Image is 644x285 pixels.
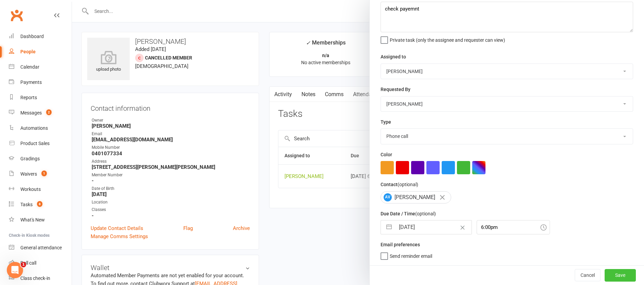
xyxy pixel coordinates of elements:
span: Private task (only the assignee and requester can view) [390,35,505,43]
small: (optional) [415,211,436,216]
label: Requested By [381,86,410,93]
span: AV [384,193,392,201]
div: General attendance [20,245,62,250]
a: What's New [9,212,72,228]
a: Tasks 8 [9,197,72,212]
div: Automations [20,125,48,131]
label: Email preferences [381,241,420,248]
div: Dashboard [20,34,44,39]
div: Product Sales [20,141,50,146]
div: Waivers [20,171,37,177]
label: Assigned to [381,53,406,60]
label: Contact [381,181,418,188]
a: Gradings [9,151,72,166]
a: Dashboard [9,29,72,44]
div: Messages [20,110,42,115]
span: 8 [37,201,42,207]
a: Reports [9,90,72,105]
div: Reports [20,95,37,100]
a: Waivers 1 [9,166,72,182]
button: Save [605,269,636,281]
a: Payments [9,75,72,90]
button: Clear Date [457,221,468,234]
a: Messages 2 [9,105,72,121]
div: Roll call [20,260,36,266]
div: Payments [20,79,42,85]
span: 1 [21,262,26,267]
button: Cancel [575,269,601,281]
iframe: Intercom live chat [7,262,23,278]
div: Gradings [20,156,40,161]
a: Workouts [9,182,72,197]
a: Calendar [9,59,72,75]
a: Roll call [9,255,72,271]
a: Product Sales [9,136,72,151]
span: Send reminder email [390,251,432,259]
div: Class check-in [20,275,50,281]
label: Due Date / Time [381,210,436,217]
span: 2 [46,109,52,115]
div: People [20,49,36,54]
div: [PERSON_NAME] [381,191,451,203]
label: Type [381,118,391,126]
textarea: check payemnt [381,2,633,32]
div: What's New [20,217,45,222]
a: General attendance kiosk mode [9,240,72,255]
div: Tasks [20,202,33,207]
a: Automations [9,121,72,136]
small: (optional) [398,182,418,187]
span: 1 [41,171,47,176]
a: People [9,44,72,59]
div: Workouts [20,186,41,192]
label: Color [381,151,392,158]
a: Clubworx [8,7,25,24]
div: Calendar [20,64,39,70]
